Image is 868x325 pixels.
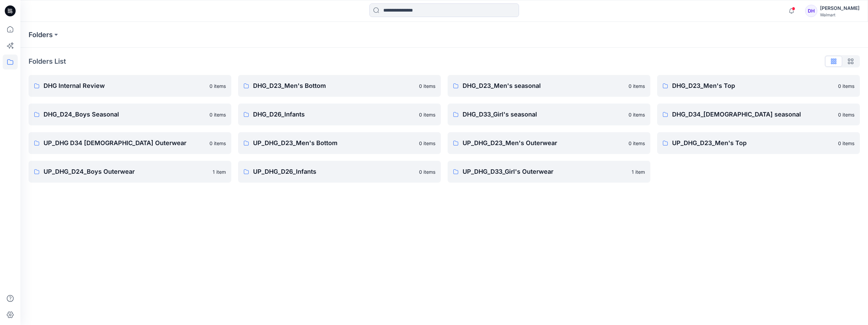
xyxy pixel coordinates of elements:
a: DHG_D26_Infants0 items [238,104,441,125]
div: Walmart [820,12,859,17]
p: 0 items [629,140,645,147]
a: UP_DHG_D23_Men's Outerwear0 items [448,132,650,154]
a: UP_DHG_D26_Infants0 items [238,161,441,183]
p: 0 items [838,140,854,147]
a: UP_DHG_D33_Girl's Outerwear1 item [448,161,650,183]
p: 0 items [419,111,435,118]
p: 0 items [419,168,435,175]
a: DHG_D33_Girl's seasonal0 items [448,104,650,125]
p: 0 items [838,111,854,118]
a: DHG_D34_[DEMOGRAPHIC_DATA] seasonal0 items [657,104,860,125]
div: [PERSON_NAME] [820,4,859,12]
a: UP_DHG D34 [DEMOGRAPHIC_DATA] Outerwear0 items [29,132,231,154]
p: DHG_D34_[DEMOGRAPHIC_DATA] seasonal [672,110,834,119]
p: 0 items [419,140,435,147]
p: 0 items [210,111,226,118]
a: Folders [29,30,53,40]
p: DHG_D23_Men's seasonal [463,81,624,91]
p: DHG_D26_Infants [253,110,415,119]
p: UP_DHG_D23_Men's Top [672,138,834,148]
div: DH [805,5,817,17]
a: DHG_D23_Men's Bottom0 items [238,75,441,97]
p: DHG_D24_Boys Seasonal [44,110,205,119]
a: UP_DHG_D23_Men's Bottom0 items [238,132,441,154]
p: UP_DHG_D33_Girl's Outerwear [463,167,628,176]
a: DHG_D24_Boys Seasonal0 items [29,104,231,125]
p: 0 items [210,82,226,90]
p: 0 items [419,82,435,90]
a: DHG_D23_Men's seasonal0 items [448,75,650,97]
p: 0 items [629,82,645,90]
p: DHG Internal Review [44,81,205,91]
p: UP_DHG_D24_Boys Outerwear [44,167,208,176]
p: UP_DHG_D26_Infants [253,167,415,176]
p: UP_DHG_D23_Men's Outerwear [463,138,624,148]
a: DHG_D23_Men's Top0 items [657,75,860,97]
p: DHG_D23_Men's Top [672,81,834,91]
p: DHG_D33_Girl's seasonal [463,110,624,119]
a: UP_DHG_D23_Men's Top0 items [657,132,860,154]
p: 1 item [632,168,645,175]
p: 0 items [629,111,645,118]
p: DHG_D23_Men's Bottom [253,81,415,91]
p: UP_DHG_D23_Men's Bottom [253,138,415,148]
p: 0 items [210,140,226,147]
p: 1 item [213,168,226,175]
p: 0 items [838,82,854,90]
a: UP_DHG_D24_Boys Outerwear1 item [29,161,231,183]
a: DHG Internal Review0 items [29,75,231,97]
p: UP_DHG D34 [DEMOGRAPHIC_DATA] Outerwear [44,138,205,148]
p: Folders List [29,56,66,66]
